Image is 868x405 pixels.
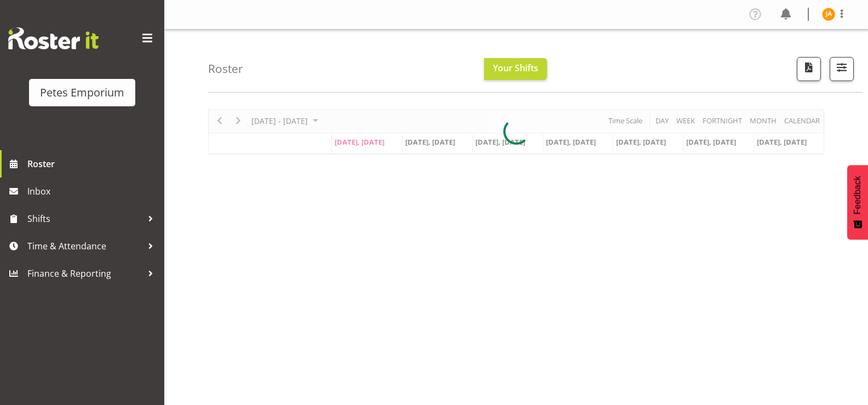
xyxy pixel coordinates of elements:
[797,57,821,81] button: Download a PDF of the roster according to the set date range.
[27,183,159,199] span: Inbox
[493,62,538,74] span: Your Shifts
[27,210,142,227] span: Shifts
[853,176,863,214] span: Feedback
[484,58,547,80] button: Your Shifts
[27,156,159,172] span: Roster
[822,8,835,21] img: jeseryl-armstrong10788.jpg
[27,238,142,254] span: Time & Attendance
[208,62,243,75] h4: Roster
[27,265,142,282] span: Finance & Reporting
[847,165,868,239] button: Feedback - Show survey
[8,27,99,49] img: Rosterit website logo
[40,84,124,101] div: Petes Emporium
[830,57,854,81] button: Filter Shifts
